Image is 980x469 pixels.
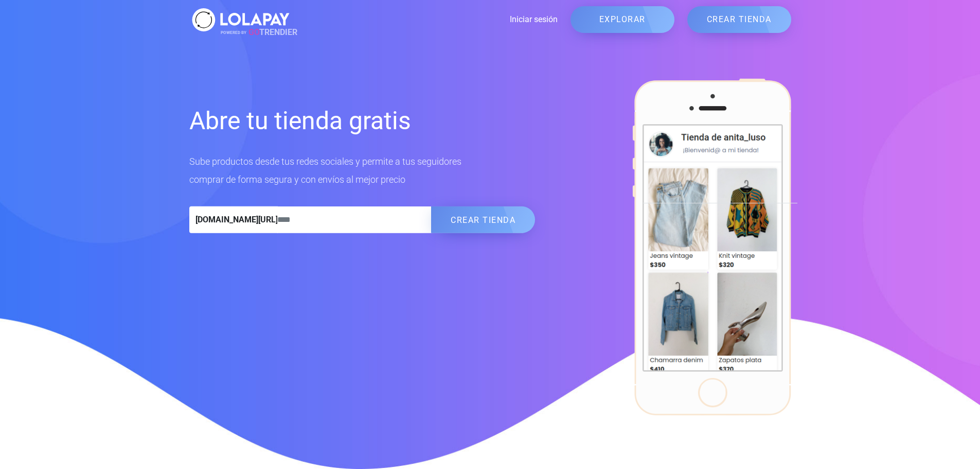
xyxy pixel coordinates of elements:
a: EXPLORAR [571,6,674,33]
p: Sube productos desde tus redes sociales y permite a tus seguidores comprar de forma segura y con ... [189,152,536,188]
span: TRENDIER [221,26,297,39]
h1: Abre tu tienda gratis [189,105,536,137]
span: GO [248,27,259,37]
a: Iniciar sesión [292,13,558,26]
span: POWERED BY [221,30,246,34]
button: CREAR TIENDA [431,206,535,233]
a: CREAR TIENDA [687,6,791,33]
span: [DOMAIN_NAME][URL] [189,206,278,233]
img: smartphone.png [632,78,791,416]
img: logo_white.svg [189,5,292,34]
